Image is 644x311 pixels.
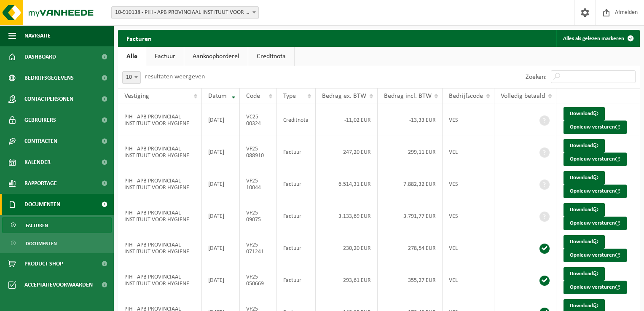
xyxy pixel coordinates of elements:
[118,264,202,296] td: PIH - APB PROVINCIAAL INSTITUUT VOOR HYGIENE
[118,168,202,200] td: PIH - APB PROVINCIAAL INSTITUUT VOOR HYGIENE
[322,93,366,99] span: Bedrag ex. BTW
[563,171,605,185] a: Download
[563,107,605,121] a: Download
[563,153,627,166] button: Opnieuw versturen
[26,217,48,233] span: Facturen
[240,136,277,168] td: VF25-088910
[277,232,316,264] td: Factuur
[118,30,160,46] h2: Facturen
[112,7,258,19] span: 10-910138 - PIH - APB PROVINCIAAL INSTITUUT VOOR HYGIENE - ANTWERPEN
[122,71,141,84] span: 10
[24,274,93,295] span: Acceptatievoorwaarden
[449,93,483,99] span: Bedrijfscode
[443,136,494,168] td: VEL
[123,72,140,83] span: 10
[118,104,202,136] td: PIH - APB PROVINCIAAL INSTITUUT VOOR HYGIENE
[202,232,240,264] td: [DATE]
[378,232,443,264] td: 278,54 EUR
[316,104,378,136] td: -11,02 EUR
[111,6,259,19] span: 10-910138 - PIH - APB PROVINCIAAL INSTITUUT VOOR HYGIENE - ANTWERPEN
[240,200,277,232] td: VF25-09075
[501,93,545,99] span: Volledig betaald
[24,173,57,194] span: Rapportage
[184,47,248,66] a: Aankoopborderel
[118,200,202,232] td: PIH - APB PROVINCIAAL INSTITUUT VOOR HYGIENE
[563,267,605,281] a: Download
[283,93,296,99] span: Type
[443,232,494,264] td: VEL
[24,67,74,88] span: Bedrijfsgegevens
[563,121,627,134] button: Opnieuw versturen
[24,194,60,215] span: Documenten
[24,25,51,46] span: Navigatie
[24,253,63,274] span: Product Shop
[563,217,627,230] button: Opnieuw versturen
[443,200,494,232] td: VES
[277,168,316,200] td: Factuur
[24,88,73,110] span: Contactpersonen
[316,200,378,232] td: 3.133,69 EUR
[24,110,56,131] span: Gebruikers
[124,93,149,99] span: Vestiging
[316,264,378,296] td: 293,61 EUR
[208,93,227,99] span: Datum
[563,139,605,153] a: Download
[563,249,627,262] button: Opnieuw versturen
[563,185,627,198] button: Opnieuw versturen
[277,136,316,168] td: Factuur
[443,168,494,200] td: VES
[246,93,260,99] span: Code
[240,264,277,296] td: VF25-050669
[240,168,277,200] td: VF25-10044
[563,203,605,217] a: Download
[202,168,240,200] td: [DATE]
[248,47,294,66] a: Creditnota
[202,136,240,168] td: [DATE]
[202,104,240,136] td: [DATE]
[118,136,202,168] td: PIH - APB PROVINCIAAL INSTITUUT VOOR HYGIENE
[563,281,627,294] button: Opnieuw versturen
[145,73,205,80] label: resultaten weergeven
[2,235,112,251] a: Documenten
[202,264,240,296] td: [DATE]
[556,30,639,47] button: Alles als gelezen markeren
[202,200,240,232] td: [DATE]
[526,74,547,80] label: Zoeken:
[378,136,443,168] td: 299,11 EUR
[240,232,277,264] td: VF25-071241
[316,232,378,264] td: 230,20 EUR
[277,104,316,136] td: Creditnota
[378,264,443,296] td: 355,27 EUR
[316,168,378,200] td: 6.514,31 EUR
[26,236,57,252] span: Documenten
[563,235,605,249] a: Download
[277,200,316,232] td: Factuur
[443,104,494,136] td: VES
[443,264,494,296] td: VEL
[378,168,443,200] td: 7.882,32 EUR
[2,217,112,233] a: Facturen
[384,93,432,99] span: Bedrag incl. BTW
[118,47,146,66] a: Alle
[378,200,443,232] td: 3.791,77 EUR
[24,152,51,173] span: Kalender
[146,47,184,66] a: Factuur
[277,264,316,296] td: Factuur
[316,136,378,168] td: 247,20 EUR
[118,232,202,264] td: PIH - APB PROVINCIAAL INSTITUUT VOOR HYGIENE
[378,104,443,136] td: -13,33 EUR
[24,46,56,67] span: Dashboard
[24,131,57,152] span: Contracten
[240,104,277,136] td: VC25-00324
